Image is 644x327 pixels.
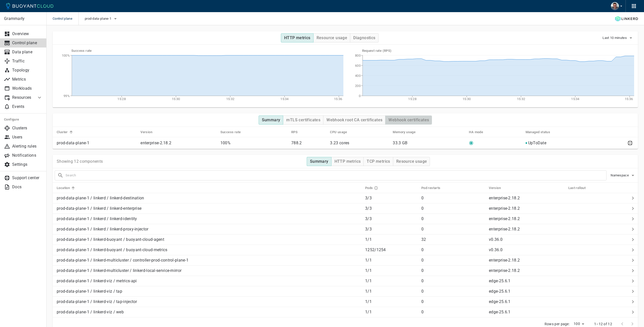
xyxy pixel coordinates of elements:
[421,278,485,284] p: 0
[330,141,389,146] p: 3.23 cores
[57,196,361,201] p: prod-data-plane-1 / linkerd / linkerd-destination
[489,289,510,294] p: edge-25.6.1
[365,216,417,221] p: 3 / 3
[489,186,501,190] h5: Version
[57,258,361,263] p: prod-data-plane-1 / linkerd-multicluster / controller-prod-control-plane-1
[421,227,485,232] p: 0
[12,77,43,82] p: Metrics
[625,97,633,101] tspan: 15:36
[359,94,360,98] tspan: 0
[421,216,485,221] p: 0
[393,130,416,134] h5: Memory usage
[421,247,485,252] p: 0
[489,206,520,211] p: enterprise-2.18.2
[421,258,485,263] p: 0
[489,268,520,273] p: enterprise-2.18.2
[12,95,32,100] p: Resources
[489,310,510,314] p: edge-25.6.1
[57,186,76,190] span: Location
[385,115,432,125] button: Webhook certificates
[330,130,347,134] h5: CPU usage
[362,49,634,53] h5: Request rate (RPS)
[12,135,43,140] p: Users
[374,186,378,190] svg: Running pods in current release / Expected pods
[365,186,373,190] h5: Pods
[85,17,112,21] span: prod-data-plane-1
[317,35,347,40] h4: Resource usage
[421,237,485,242] p: 32
[421,268,485,273] p: 0
[57,216,361,221] p: prod-data-plane-1 / linkerd / linkerd-identity
[469,130,490,134] span: HA mode
[283,115,323,125] button: mTLS certificates
[335,159,361,164] h4: HTTP metrics
[310,159,328,164] h4: Summary
[57,268,361,273] p: prod-data-plane-1 / linkerd-multicluster / linkerd-local-service-mirror
[365,299,417,304] p: 1 / 1
[365,227,417,232] p: 3 / 3
[57,289,361,294] p: prod-data-plane-1 / linkerd-viz / tap
[568,186,586,190] h5: Last rollout
[12,31,43,36] p: Overview
[353,35,375,40] h4: Diagnostics
[220,130,241,134] h5: Success rate
[393,141,465,146] p: 33.3 GB
[220,130,247,134] span: Success rate
[57,206,361,211] p: prod-data-plane-1 / linkerd / linkerd-enterprise
[262,118,280,123] h4: Summary
[365,196,417,201] p: 3 / 3
[57,141,136,146] p: prod-data-plane-1
[408,97,417,101] tspan: 15:28
[489,196,520,200] p: enterprise-2.18.2
[355,74,361,78] tspan: 400
[355,64,361,67] tspan: 600
[365,186,385,190] span: Pods
[568,186,592,190] span: Last rollout
[421,299,485,304] p: 0
[489,278,510,283] p: edge-25.6.1
[172,97,180,101] tspan: 15:30
[350,33,378,42] button: Diagnostics
[611,173,630,177] span: Namespace
[57,130,74,134] span: Cluster
[85,15,118,22] button: prod-data-plane-1
[286,118,320,123] h4: mTLS certificates
[57,227,361,232] p: prod-data-plane-1 / linkerd / linkerd-proxy-injector
[57,237,361,242] p: prod-data-plane-1 / linkerd-buoyant / buoyant-cloud-agent
[291,130,304,134] span: RPS
[489,227,520,231] p: enterprise-2.18.2
[4,118,43,122] h5: Configure
[284,35,310,40] h4: HTTP metrics
[365,247,417,252] p: 1252 / 1254
[280,97,289,101] tspan: 15:34
[594,321,612,326] p: 1–12 of 12
[489,299,510,304] p: edge-25.6.1
[12,104,43,109] p: Events
[393,130,422,134] span: Memory usage
[355,54,361,57] tspan: 800
[12,86,43,91] p: Workloads
[396,159,427,164] h4: Resource usage
[12,126,43,131] p: Clusters
[469,130,483,134] h5: HA mode
[421,289,485,294] p: 0
[57,278,361,284] p: prod-data-plane-1 / linkerd-viz / metrics-api
[463,97,471,101] tspan: 15:30
[393,157,430,166] button: Resource usage
[140,130,159,134] span: Version
[528,141,546,146] p: UpToDate
[365,268,417,273] p: 1 / 1
[626,141,634,145] span: Send diagnostics to Buoyant
[57,247,361,252] p: prod-data-plane-1 / linkerd-buoyant / buoyant-cloud-metrics
[4,16,42,21] p: Grammarly
[489,247,503,252] p: v0.36.0
[421,186,447,190] span: Pod restarts
[611,172,636,179] button: Namespace
[365,206,417,211] p: 3 / 3
[12,59,43,64] p: Traffic
[421,186,441,190] h5: Pod restarts
[307,157,331,166] button: Summary
[526,130,557,134] span: Managed status
[12,175,43,180] p: Support center
[365,237,417,242] p: 1 / 1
